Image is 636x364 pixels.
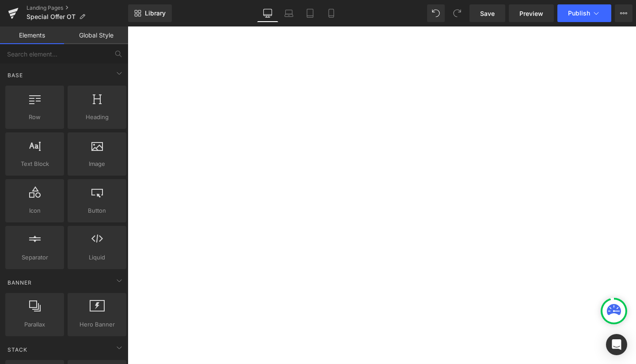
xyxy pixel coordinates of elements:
[8,253,61,262] span: Separator
[568,10,590,17] span: Publish
[145,9,166,17] span: Library
[128,4,172,22] a: New Library
[8,320,61,329] span: Parallax
[606,334,627,355] div: Open Intercom Messenger
[26,4,128,11] a: Landing Pages
[7,71,24,79] span: Base
[64,26,128,44] a: Global Style
[321,4,342,22] a: Mobile
[7,345,28,354] span: Stack
[70,159,124,169] span: Image
[278,4,299,22] a: Laptop
[480,9,495,18] span: Save
[509,4,554,22] a: Preview
[70,206,124,215] span: Button
[70,113,124,122] span: Heading
[8,113,61,122] span: Row
[26,13,76,20] span: Special Offer OT
[8,206,61,215] span: Icon
[299,4,321,22] a: Tablet
[448,4,466,22] button: Redo
[257,4,278,22] a: Desktop
[519,9,543,18] span: Preview
[70,320,124,329] span: Hero Banner
[615,4,632,22] button: More
[8,159,61,169] span: Text Block
[7,278,33,287] span: Banner
[70,253,124,262] span: Liquid
[427,4,445,22] button: Undo
[557,4,611,22] button: Publish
